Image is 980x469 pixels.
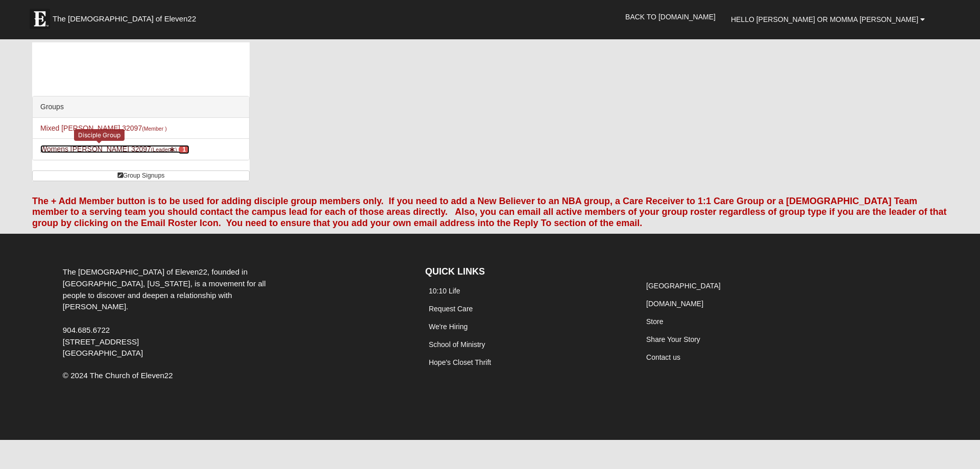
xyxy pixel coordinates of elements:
a: [GEOGRAPHIC_DATA] [646,282,721,290]
span: Hello [PERSON_NAME] or Momma [PERSON_NAME] [731,15,918,23]
a: School of Ministry [429,340,485,349]
a: Store [646,317,663,326]
small: (Member ) [142,126,166,132]
a: 10:10 Life [429,287,460,295]
a: We're Hiring [429,323,468,331]
a: [DOMAIN_NAME] [646,300,703,308]
font: The + Add Member button is to be used for adding disciple group members only. If you need to add ... [32,196,946,228]
a: Mixed [PERSON_NAME] 32097(Member ) [40,124,167,132]
span: [GEOGRAPHIC_DATA] [63,349,143,357]
span: number of pending members [179,145,189,154]
img: Eleven22 logo [30,9,50,29]
a: Hello [PERSON_NAME] or Momma [PERSON_NAME] [723,7,933,32]
div: Disciple Group [74,129,125,141]
a: Contact us [646,353,680,361]
span: The [DEMOGRAPHIC_DATA] of Eleven22 [53,14,196,24]
h4: QUICK LINKS [425,266,627,278]
a: Group Signups [32,170,250,181]
a: Share Your Story [646,335,700,343]
a: Womens [PERSON_NAME] 32097(Leader) 1 [40,145,189,153]
div: The [DEMOGRAPHIC_DATA] of Eleven22, founded in [GEOGRAPHIC_DATA], [US_STATE], is a movement for a... [55,266,297,359]
a: The [DEMOGRAPHIC_DATA] of Eleven22 [24,4,229,29]
a: Hope's Closet Thrift [429,358,491,366]
div: Groups [33,96,249,118]
a: Request Care [429,305,473,313]
small: (Leader ) [151,146,177,153]
span: © 2024 The Church of Eleven22 [63,371,173,380]
a: Back to [DOMAIN_NAME] [618,4,723,30]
